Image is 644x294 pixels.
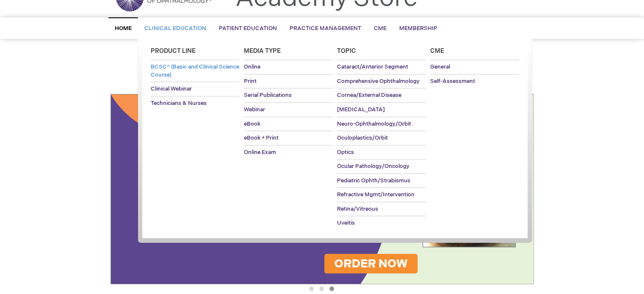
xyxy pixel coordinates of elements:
span: Practice Management [290,25,361,32]
button: 3 of 3 [329,286,334,291]
span: Home [115,25,132,32]
span: Webinar [244,106,265,113]
span: eBook + Print [244,135,279,141]
span: General [430,63,450,70]
span: Product Line [151,47,196,55]
span: Refractive Mgmt/Intervention [337,191,415,198]
span: Ocular Pathology/Oncology [337,163,409,170]
span: Media Type [244,47,281,55]
button: 2 of 3 [319,286,324,291]
span: Online Exam [244,149,276,156]
span: Cme [430,47,444,55]
span: Patient Education [219,25,277,32]
span: Self-Assessment [430,78,475,85]
span: Cataract/Anterior Segment [337,63,408,70]
span: Serial Publications [244,92,292,99]
span: [MEDICAL_DATA] [337,106,385,113]
span: CME [374,25,387,32]
span: eBook [244,121,260,127]
span: Membership [399,25,437,32]
span: Oculoplastics/Orbit [337,135,388,141]
span: Pediatric Ophth/Strabismus [337,177,410,184]
span: Topic [337,47,356,55]
span: Clinical Education [144,25,206,32]
span: Neuro-Ophthalmology/Orbit [337,121,411,127]
span: BCSC® (Basic and Clinical Science Course) [151,63,239,78]
span: Uveitis [337,220,355,226]
button: 1 of 3 [309,286,314,291]
span: Technicians & Nurses [151,100,207,107]
span: Comprehensive Ophthalmology [337,78,420,85]
span: Print [244,78,257,85]
span: Optics [337,149,354,156]
span: Cornea/External Disease [337,92,401,99]
span: Online [244,63,260,70]
span: Clinical Webinar [151,85,192,92]
span: Retina/Vitreous [337,206,378,212]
